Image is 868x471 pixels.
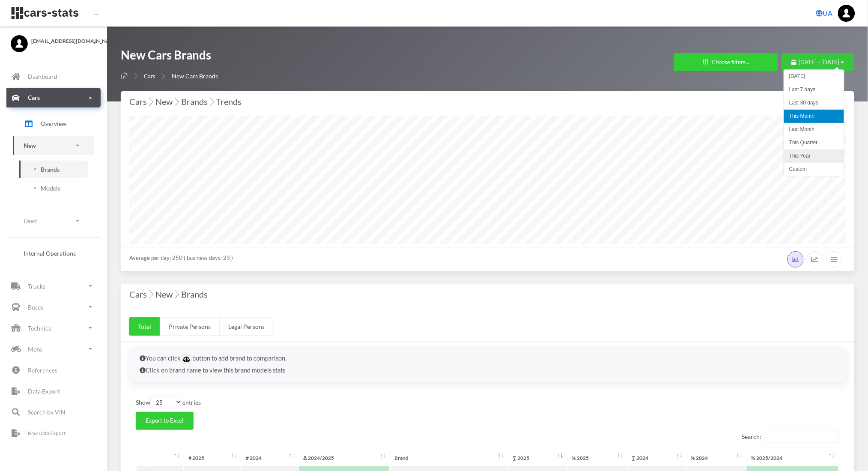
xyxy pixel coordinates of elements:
a: References [6,360,101,380]
a: Private Persons [160,317,220,336]
div: Cars New Brands Trends [129,95,846,108]
a: Raw Data Export [6,423,101,443]
a: Search by VIN [6,402,101,422]
div: Average per day: 250 ( business days: 23 ) [121,247,854,271]
span: [DATE] - [DATE] [799,59,840,66]
a: Used [13,211,94,230]
li: Last Month [784,123,844,136]
label: Show entries [136,396,201,408]
p: New [24,140,36,151]
span: [EMAIL_ADDRESS][DOMAIN_NAME] [31,37,96,45]
p: Moto [28,344,42,355]
p: References [28,365,57,376]
th: #&nbsp;2024: activate to sort column ascending [242,450,298,465]
a: Cars [6,88,101,107]
a: Data Export [6,381,101,401]
a: Internal Operations [13,244,94,262]
th: ∑&nbsp;2024: activate to sort column ascending [628,450,686,465]
li: Custom [784,163,844,176]
li: Last 30 days [784,96,844,110]
a: Brands [19,161,88,178]
li: Last 7 days [784,83,844,96]
a: [EMAIL_ADDRESS][DOMAIN_NAME] [11,35,96,45]
p: Dashboard [28,71,57,82]
th: %&nbsp;2024: activate to sort column ascending [687,450,746,465]
a: UA [813,5,836,22]
a: Trucks [6,276,101,296]
p: Cars [28,92,40,103]
select: Showentries [150,396,182,408]
span: Export to Excel [146,417,183,424]
a: Overview [13,113,94,134]
label: Search: [742,430,839,443]
th: ∑&nbsp;2025: activate to sort column ascending [509,450,567,465]
a: Models [19,179,88,197]
p: Technics [28,323,51,334]
li: This Quarter [784,136,844,149]
a: Cars [144,73,155,80]
th: : activate to sort column ascending [137,450,183,465]
span: Brands [41,165,60,174]
button: Choose filters... [674,53,778,71]
a: Legal Persons [219,317,274,336]
span: Models [41,184,60,193]
li: This Month [784,110,844,123]
a: New [13,136,94,155]
p: Search by VIN [28,407,66,417]
span: New Cars Brands [172,72,218,80]
a: Technics [6,318,101,338]
button: [DATE] - [DATE] [781,53,854,71]
h4: Cars New Brands [129,287,846,301]
div: You can click button to add brand to comparison. Click on brand name to view this brand models stats [129,347,846,382]
img: navbar brand [11,6,79,20]
th: #&nbsp;2025: activate to sort column ascending [184,450,241,465]
li: [DATE] [784,70,844,83]
input: Search: [765,430,839,443]
th: %&nbsp;2025: activate to sort column ascending [567,450,626,465]
a: Dashboard [6,67,101,86]
p: Buses [28,302,43,313]
li: This Year [784,149,844,163]
a: Moto [6,339,101,359]
p: Trucks [28,281,45,292]
p: Used [24,215,37,226]
h1: New Cars Brands [121,47,218,67]
button: Export to Excel [136,412,194,430]
p: Data Export [28,386,60,396]
span: Internal Operations [24,249,76,258]
p: Raw Data Export [28,429,66,438]
th: Brand: activate to sort column ascending [390,450,507,465]
img: ... [838,5,855,22]
a: Buses [6,297,101,317]
th: Δ&nbsp;2024/2025: activate to sort column ascending [299,450,389,465]
span: Overview [41,119,66,128]
a: Total [129,317,160,336]
th: %&nbsp;2025/2024: activate to sort column ascending [747,450,838,465]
